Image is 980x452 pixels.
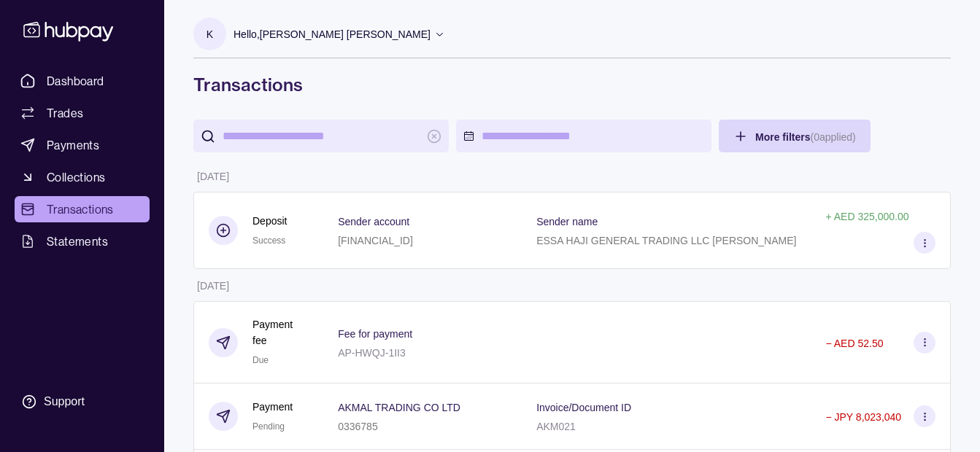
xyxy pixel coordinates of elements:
span: More filters [755,131,856,143]
p: 0336785 [338,421,378,432]
p: Invoice/Document ID [536,402,631,413]
p: [FINANCIAL_ID] [338,235,413,246]
h1: Transactions [193,73,951,96]
span: Transactions [47,200,114,218]
button: More filters(0applied) [719,120,871,152]
a: Dashboard [15,68,150,94]
p: − AED 52.50 [825,338,883,349]
p: Sender account [338,216,409,227]
p: AP-HWQJ-1II3 [338,347,406,359]
p: Payment [252,399,293,415]
p: AKMAL TRADING CO LTD [338,402,460,413]
p: Deposit [252,213,287,229]
a: Payments [15,132,150,158]
p: ( 0 applied) [810,131,855,143]
span: Pending [252,421,285,432]
a: Trades [15,100,150,126]
input: search [223,120,420,152]
p: K [207,26,213,42]
p: + AED 325,000.00 [825,211,908,222]
span: Dashboard [47,72,104,90]
span: Due [252,355,269,365]
div: Support [44,394,85,410]
p: Fee for payment [338,328,412,340]
p: Hello, [PERSON_NAME] [PERSON_NAME] [234,26,431,42]
p: ESSA HAJI GENERAL TRADING LLC [PERSON_NAME] [536,235,796,246]
p: [DATE] [197,280,229,292]
a: Collections [15,164,150,190]
a: Transactions [15,196,150,222]
p: AKM021 [536,421,576,432]
span: Statements [47,233,108,250]
p: − JPY 8,023,040 [825,411,901,423]
span: Collections [47,168,105,186]
p: Sender name [536,216,598,227]
span: Success [252,235,285,246]
span: Payments [47,136,99,154]
p: [DATE] [197,171,229,182]
span: Trades [47,104,83,122]
p: Payment fee [252,316,309,348]
a: Statements [15,228,150,254]
a: Support [15,386,150,417]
